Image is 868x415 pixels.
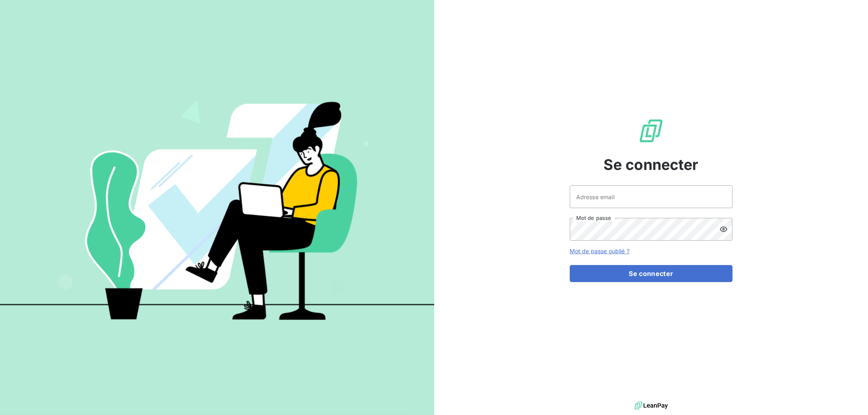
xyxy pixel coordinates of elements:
[603,154,699,176] span: Se connecter
[570,248,630,254] a: Mot de passe oublié ?
[570,185,732,208] input: placeholder
[634,400,668,412] img: logo
[570,265,732,282] button: Se connecter
[638,118,664,144] img: Logo LeanPay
